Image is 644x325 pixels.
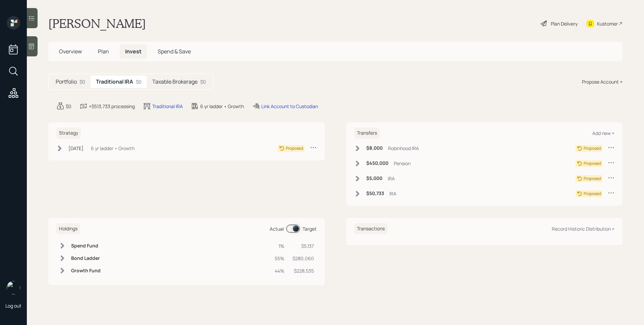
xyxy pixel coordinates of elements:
span: Overview [59,48,82,55]
h5: Traditional IRA [96,79,133,85]
div: Propose Account + [582,78,623,85]
div: Log out [5,303,21,309]
div: IRA [389,190,396,197]
h6: $5,000 [366,176,382,181]
span: Spend & Save [158,48,191,55]
div: Proposed [584,145,601,151]
div: $0 [66,103,71,110]
div: [DATE] [68,145,84,152]
div: +$513,733 processing [89,103,135,110]
h6: $450,000 [366,160,388,166]
div: $0 [200,78,206,85]
h6: $50,733 [366,191,384,196]
h6: Transfers [354,128,380,139]
div: Kustomer [597,20,618,27]
div: Traditional IRA [152,103,183,110]
div: Proposed [286,145,303,151]
div: Add new + [592,130,614,136]
img: james-distasi-headshot.png [7,281,20,294]
div: Robinhood IRA [388,145,419,152]
span: Plan [98,48,109,55]
h6: Growth Fund [71,268,101,274]
div: 55% [275,255,284,262]
div: Proposed [584,160,601,167]
div: $0 [79,78,85,85]
div: IRA [388,175,395,182]
div: Pension [394,160,411,167]
div: Record Historic Distribution + [552,226,614,232]
div: $228,535 [292,267,314,274]
div: 6 yr ladder • Growth [200,103,244,110]
div: $0 [136,78,142,85]
h5: Taxable Brokerage [152,79,198,85]
h6: $8,000 [366,145,383,151]
div: Proposed [584,191,601,197]
div: Link Account to Custodian [261,103,318,110]
div: 6 yr ladder • Growth [91,145,135,152]
div: $5,137 [292,242,314,249]
h6: Spend Fund [71,243,101,249]
div: Proposed [584,176,601,182]
span: Invest [125,48,142,55]
div: Target [303,225,317,232]
div: Actual [270,225,284,232]
h6: Transactions [354,223,387,234]
div: Plan Delivery [551,20,578,27]
div: 44% [275,267,284,274]
div: 1% [275,242,284,249]
h6: Bond Ladder [71,256,101,261]
div: $280,060 [292,255,314,262]
h5: Portfolio [56,79,77,85]
h6: Strategy [56,128,81,139]
h1: [PERSON_NAME] [48,16,146,31]
h6: Holdings [56,223,80,234]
